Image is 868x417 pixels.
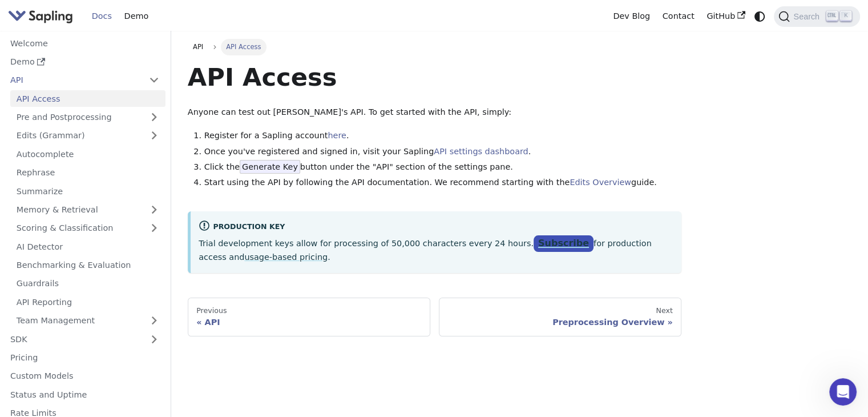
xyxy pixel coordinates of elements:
[86,7,118,25] a: Docs
[188,298,430,336] a: PreviousAPI
[752,8,768,25] button: Switch between dark and light mode (currently system mode)
[188,62,681,93] h1: API Access
[196,317,422,327] div: API
[790,12,826,21] span: Search
[570,178,631,187] a: Edits Overview
[204,145,682,159] li: Once you've registered and signed in, visit your Sapling .
[188,39,681,55] nav: Breadcrumbs
[4,350,165,366] a: Pricing
[10,220,165,236] a: Scoring & Classification
[204,176,682,190] li: Start using the API by following the API documentation. We recommend starting with the guide.
[10,238,165,255] a: AI Detector
[10,127,165,144] a: Edits (Grammar)
[10,109,165,126] a: Pre and Postprocessing
[10,257,165,274] a: Benchmarking & Evaluation
[656,7,701,25] a: Contact
[439,298,681,336] a: NextPreprocessing Overview
[10,146,165,162] a: Autocomplete
[204,161,682,174] li: Click the button under the "API" section of the settings pane.
[10,202,165,218] a: Memory & Retrieval
[10,90,165,107] a: API Access
[447,306,673,315] div: Next
[244,252,328,262] a: usage-based pricing
[328,131,346,140] a: here
[4,72,143,89] a: API
[193,43,203,51] span: API
[188,39,209,55] a: API
[4,368,165,384] a: Custom Models
[10,312,165,329] a: Team Management
[774,6,859,27] button: Search (Ctrl+K)
[10,275,165,292] a: Guardrails
[199,236,673,264] p: Trial development keys allow for processing of 50,000 characters every 24 hours. for production a...
[700,7,751,25] a: GitHub
[434,147,528,156] a: API settings dashboard
[829,378,857,406] iframe: Intercom live chat
[10,183,165,199] a: Summarize
[4,331,143,347] a: SDK
[196,306,422,315] div: Previous
[4,386,165,403] a: Status and Uptime
[143,72,165,89] button: Collapse sidebar category 'API'
[118,7,155,25] a: Demo
[8,8,73,25] img: Sapling.ai
[534,235,594,252] a: Subscribe
[240,160,300,174] span: Generate Key
[8,8,77,25] a: Sapling.ai
[221,39,267,55] span: API Access
[188,106,681,119] p: Anyone can test out [PERSON_NAME]'s API. To get started with the API, simply:
[447,317,673,327] div: Preprocessing Overview
[4,35,165,51] a: Welcome
[4,54,165,70] a: Demo
[199,220,673,234] div: Production Key
[143,331,165,347] button: Expand sidebar category 'SDK'
[10,294,165,310] a: API Reporting
[840,11,851,21] kbd: K
[10,165,165,181] a: Rephrase
[204,129,682,143] li: Register for a Sapling account .
[607,7,656,25] a: Dev Blog
[188,298,681,336] nav: Docs pages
